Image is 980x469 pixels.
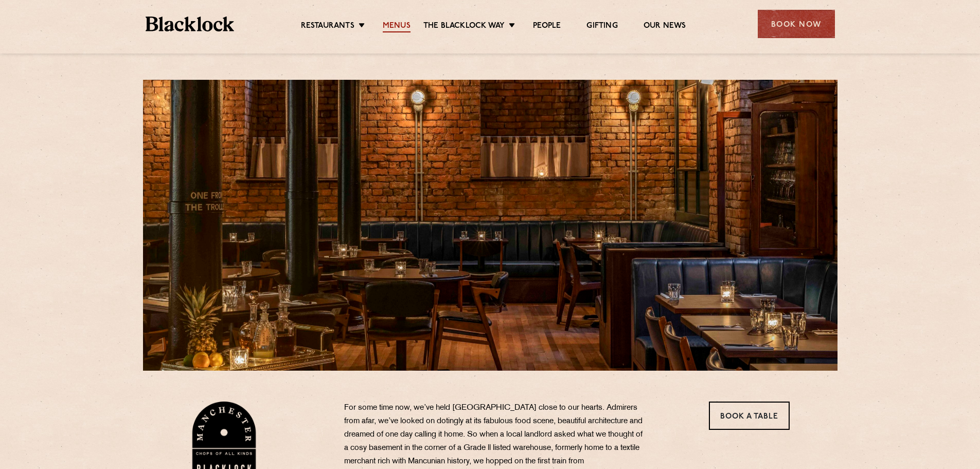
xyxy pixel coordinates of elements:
div: Book Now [758,10,835,38]
a: Book a Table [709,402,790,430]
img: BL_Textured_Logo-footer-cropped.svg [146,16,235,31]
a: Menus [383,21,411,32]
a: Our News [644,21,686,32]
a: The Blacklock Way [423,21,505,32]
a: Restaurants [301,21,354,32]
a: Gifting [586,21,617,32]
a: People [533,21,561,32]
